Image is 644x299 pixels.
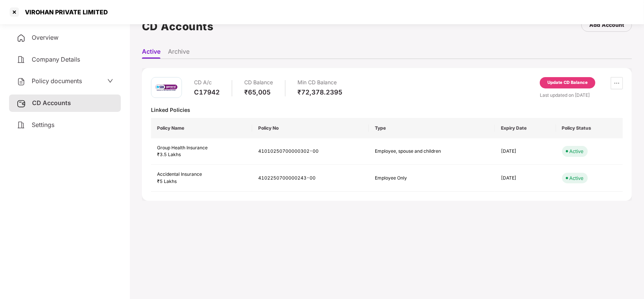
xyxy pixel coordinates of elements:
[157,178,177,184] span: ₹5 Lakhs
[570,174,584,182] div: Active
[369,118,495,138] th: Type
[20,8,108,16] div: VIROHAN PRIVATE LIMITED
[17,34,26,43] img: svg+xml;base64,PHN2ZyB4bWxucz0iaHR0cDovL3d3dy53My5vcmcvMjAwMC9zdmciIHdpZHRoPSIyNCIgaGVpZ2h0PSIyNC...
[32,121,54,129] span: Settings
[252,165,369,192] td: 4102250700000243-00
[32,99,71,107] span: CD Accounts
[556,118,623,138] th: Policy Status
[252,138,369,165] td: 41010250700000302-00
[252,118,369,138] th: Policy No
[32,77,82,85] span: Policy documents
[611,80,622,86] span: ellipsis
[495,118,556,138] th: Expiry Date
[168,48,190,59] li: Archive
[540,91,623,99] div: Last updated on [DATE]
[375,175,458,182] div: Employee Only
[157,152,181,157] span: ₹3.5 Lakhs
[17,55,26,64] img: svg+xml;base64,PHN2ZyB4bWxucz0iaHR0cDovL3d3dy53My5vcmcvMjAwMC9zdmciIHdpZHRoPSIyNCIgaGVpZ2h0PSIyNC...
[547,79,588,86] div: Update CD Balance
[155,83,178,92] img: sbi.png
[17,77,26,86] img: svg+xml;base64,PHN2ZyB4bWxucz0iaHR0cDovL3d3dy53My5vcmcvMjAwMC9zdmciIHdpZHRoPSIyNCIgaGVpZ2h0PSIyNC...
[589,21,624,29] div: Add Account
[107,78,113,84] span: down
[32,34,59,41] span: Overview
[194,88,220,96] div: C17942
[157,171,246,178] div: Accidental Insurance
[495,138,556,165] td: [DATE]
[611,77,623,89] button: ellipsis
[194,77,220,88] div: CD A/c
[297,88,342,96] div: ₹72,378.2395
[151,118,252,138] th: Policy Name
[244,77,273,88] div: CD Balance
[142,18,214,35] h1: CD Accounts
[17,121,26,130] img: svg+xml;base64,PHN2ZyB4bWxucz0iaHR0cDovL3d3dy53My5vcmcvMjAwMC9zdmciIHdpZHRoPSIyNCIgaGVpZ2h0PSIyNC...
[17,99,26,108] img: svg+xml;base64,PHN2ZyB3aWR0aD0iMjUiIGhlaWdodD0iMjQiIHZpZXdCb3g9IjAgMCAyNSAyNCIgZmlsbD0ibm9uZSIgeG...
[32,56,80,63] span: Company Details
[157,144,246,152] div: Group Health Insurance
[495,165,556,192] td: [DATE]
[142,48,160,59] li: Active
[244,88,273,96] div: ₹65,005
[297,77,342,88] div: Min CD Balance
[570,147,584,155] div: Active
[151,106,623,113] div: Linked Policies
[375,148,458,155] div: Employee, spouse and children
